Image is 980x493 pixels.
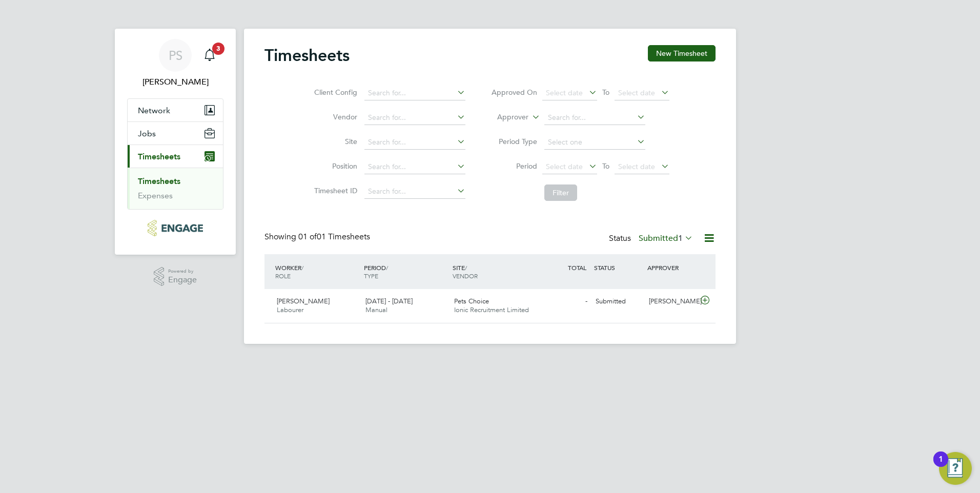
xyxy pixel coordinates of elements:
input: Search for... [364,184,465,199]
span: / [386,263,388,272]
span: Select date [546,88,583,97]
div: WORKER [273,258,361,285]
button: Filter [544,184,577,201]
button: Open Resource Center, 1 new notification [939,452,972,485]
div: Showing [264,232,372,242]
label: Position [311,161,357,171]
label: Vendor [311,112,357,121]
span: Pauline Shaw [127,76,223,88]
nav: Main navigation [115,29,236,255]
a: Expenses [138,191,173,200]
span: / [465,263,467,272]
button: Timesheets [128,145,223,168]
span: ROLE [275,272,291,280]
div: APPROVER [645,258,698,277]
label: Client Config [311,88,357,97]
input: Search for... [364,135,465,150]
div: PERIOD [361,258,450,285]
span: 01 Timesheets [298,232,370,242]
h2: Timesheets [264,45,350,66]
span: 1 [678,233,683,243]
span: Timesheets [138,152,180,161]
span: Powered by [168,267,197,276]
label: Submitted [639,233,693,243]
div: Timesheets [128,168,223,209]
label: Site [311,137,357,146]
div: Submitted [591,293,645,310]
span: [PERSON_NAME] [277,297,330,305]
span: Pets Choice [454,297,489,305]
input: Select one [544,135,645,150]
span: Select date [618,88,655,97]
span: Network [138,106,170,115]
span: To [599,159,612,173]
label: Period [491,161,537,171]
span: Select date [546,162,583,171]
span: Jobs [138,129,156,138]
span: / [301,263,303,272]
div: 1 [938,459,943,473]
span: PS [169,49,182,62]
div: Status [609,232,695,246]
span: [DATE] - [DATE] [365,297,413,305]
label: Approved On [491,88,537,97]
button: New Timesheet [648,45,716,61]
span: TOTAL [568,263,586,272]
a: 3 [199,39,220,72]
span: Select date [618,162,655,171]
a: PS[PERSON_NAME] [127,39,223,88]
label: Approver [482,112,528,122]
img: barnfieldconstruction-logo-retina.png [148,220,202,236]
div: STATUS [591,258,645,277]
a: Timesheets [138,176,180,186]
span: VENDOR [453,272,478,280]
span: To [599,86,612,99]
span: Manual [365,305,387,314]
input: Search for... [364,86,465,100]
label: Period Type [491,137,537,146]
input: Search for... [364,111,465,125]
input: Search for... [364,160,465,174]
label: Timesheet ID [311,186,357,195]
button: Jobs [128,122,223,145]
div: SITE [450,258,539,285]
span: TYPE [364,272,378,280]
span: Labourer [277,305,303,314]
span: 01 of [298,232,317,242]
div: [PERSON_NAME] [645,293,698,310]
button: Network [128,99,223,121]
span: Engage [168,276,197,284]
input: Search for... [544,111,645,125]
div: - [538,293,591,310]
a: Powered byEngage [154,267,197,286]
span: Ionic Recruitment Limited [454,305,529,314]
span: 3 [212,43,224,55]
a: Go to home page [127,220,223,236]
